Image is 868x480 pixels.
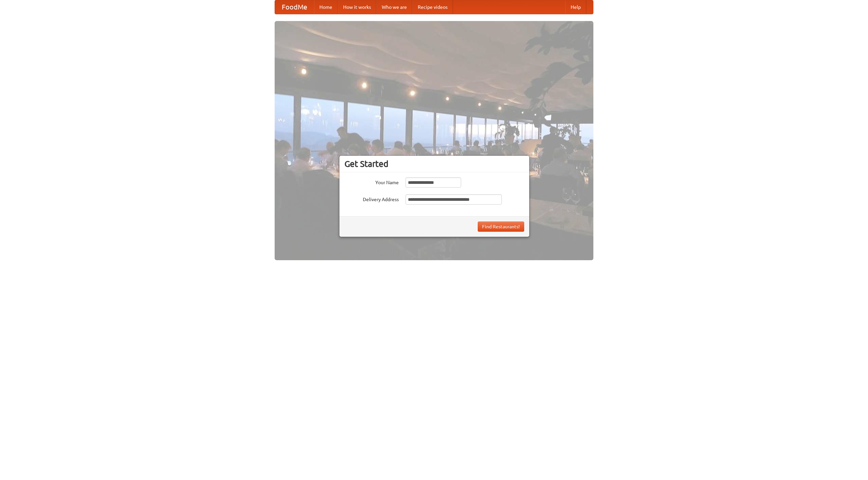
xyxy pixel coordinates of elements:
button: Find Restaurants! [478,222,524,232]
label: Your Name [344,177,399,186]
a: Home [314,0,338,14]
a: FoodMe [275,0,314,14]
a: Help [565,0,586,14]
h3: Get Started [344,159,524,169]
label: Delivery Address [344,194,399,203]
a: Recipe videos [412,0,453,14]
a: How it works [338,0,376,14]
a: Who we are [376,0,412,14]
